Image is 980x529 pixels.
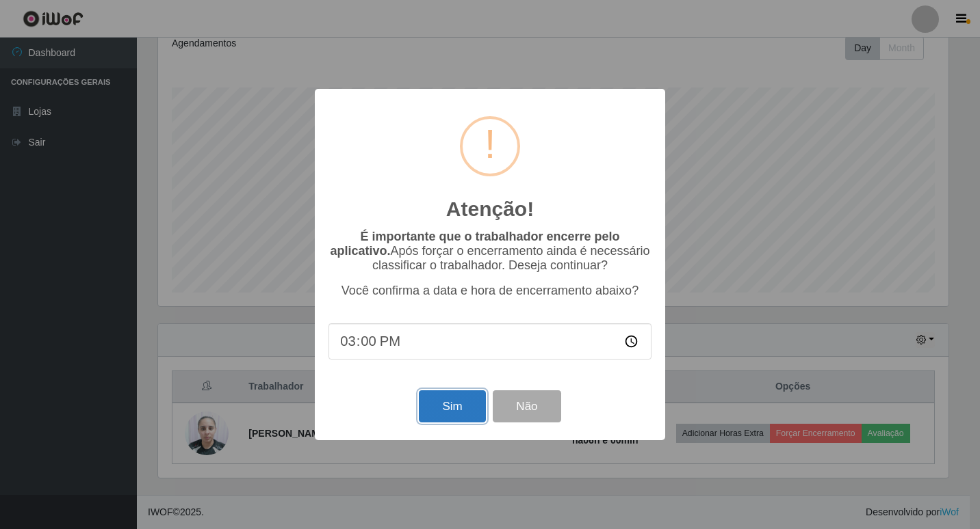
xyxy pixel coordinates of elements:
b: É importante que o trabalhador encerre pelo aplicativo. [330,230,619,258]
h2: Atenção! [446,197,534,221]
button: Sim [419,390,485,422]
p: Após forçar o encerramento ainda é necessário classificar o trabalhador. Deseja continuar? [328,230,652,273]
button: Não [493,390,560,422]
p: Você confirma a data e hora de encerramento abaixo? [328,284,652,298]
